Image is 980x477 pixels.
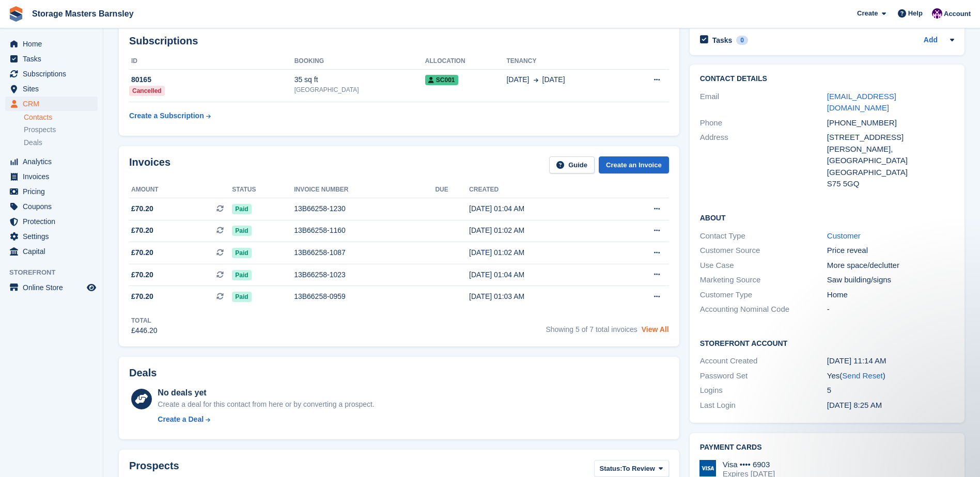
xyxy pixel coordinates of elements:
span: Pricing [23,184,85,199]
div: 13B66258-1087 [294,247,435,258]
div: Home [827,289,954,301]
a: menu [5,37,98,51]
h2: Contact Details [700,75,954,83]
div: Logins [700,385,827,396]
span: Create [857,8,878,19]
span: SC001 [425,75,458,85]
img: stora-icon-8386f47178a22dfd0bd8f6a31ec36ba5ce8667c1dd55bd0f319d3a0aa187defe.svg [8,6,24,22]
a: menu [5,67,98,81]
div: [DATE] 11:14 AM [827,355,954,367]
a: Send Reset [842,371,882,380]
div: Customer Source [700,245,827,257]
a: View All [642,325,669,333]
a: Preview store [85,281,98,294]
span: Paid [232,270,251,280]
a: menu [5,97,98,111]
div: Last Login [700,400,827,411]
span: Account [944,9,971,19]
div: Yes [827,370,954,382]
div: No deals yet [158,387,374,399]
h2: About [700,212,954,222]
div: £446.20 [131,325,158,336]
h2: Deals [129,367,157,379]
a: Create a Subscription [129,106,211,125]
a: menu [5,169,98,184]
div: [DATE] 01:04 AM [469,203,613,214]
span: CRM [23,97,85,111]
th: Allocation [425,53,507,70]
h2: Payment cards [700,443,954,452]
div: Price reveal [827,245,954,257]
div: - [827,304,954,315]
div: 0 [736,36,748,45]
span: £70.20 [131,203,153,214]
div: Phone [700,117,827,129]
a: Add [924,35,938,46]
span: Status: [600,464,623,474]
a: menu [5,199,98,214]
button: Status: To Review [594,460,669,477]
span: Coupons [23,199,85,214]
span: Storefront [9,267,103,278]
img: Louise Masters [932,8,942,19]
div: [DATE] 01:04 AM [469,269,613,280]
span: Capital [23,244,85,259]
div: Saw building/signs [827,274,954,286]
div: [DATE] 01:03 AM [469,291,613,302]
div: [GEOGRAPHIC_DATA] [294,85,425,94]
div: Customer Type [700,289,827,301]
a: Create an Invoice [599,156,669,173]
th: Amount [129,182,232,198]
span: Subscriptions [23,67,85,81]
div: [STREET_ADDRESS] [827,132,954,144]
div: 13B66258-0959 [294,291,435,302]
h2: Storefront Account [700,338,954,348]
span: Paid [232,292,251,302]
div: Accounting Nominal Code [700,304,827,315]
a: menu [5,229,98,244]
div: [PHONE_NUMBER] [827,117,954,129]
span: Showing 5 of 7 total invoices [546,325,637,333]
span: To Review [623,464,655,474]
span: Online Store [23,280,85,295]
h2: Invoices [129,156,170,173]
span: Home [23,37,85,51]
span: £70.20 [131,269,153,280]
span: £70.20 [131,225,153,236]
th: Status [232,182,294,198]
div: Visa •••• 6903 [723,460,775,469]
th: Tenancy [506,53,625,70]
a: menu [5,214,98,229]
a: [EMAIL_ADDRESS][DOMAIN_NAME] [827,92,896,113]
div: Cancelled [129,86,165,96]
div: [PERSON_NAME], [GEOGRAPHIC_DATA] [827,144,954,167]
div: 5 [827,385,954,396]
div: More space/declutter [827,260,954,272]
span: £70.20 [131,291,153,302]
span: Paid [232,226,251,236]
a: menu [5,154,98,169]
div: Email [700,91,827,114]
div: [DATE] 01:02 AM [469,247,613,258]
a: Prospects [24,124,98,135]
a: menu [5,244,98,259]
a: Deals [24,137,98,148]
span: Sites [23,82,85,96]
span: Deals [24,138,42,148]
span: Invoices [23,169,85,184]
div: 13B66258-1230 [294,203,435,214]
span: ( ) [839,371,885,380]
h2: Tasks [712,36,733,45]
span: Paid [232,248,251,258]
span: Analytics [23,154,85,169]
span: Protection [23,214,85,229]
div: Use Case [700,260,827,272]
div: S75 5GQ [827,178,954,190]
span: Tasks [23,52,85,66]
a: Storage Masters Barnsley [28,5,138,22]
div: Create a Subscription [129,110,204,121]
span: Settings [23,229,85,244]
div: Address [700,132,827,190]
div: Total [131,316,158,325]
th: Due [435,182,469,198]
